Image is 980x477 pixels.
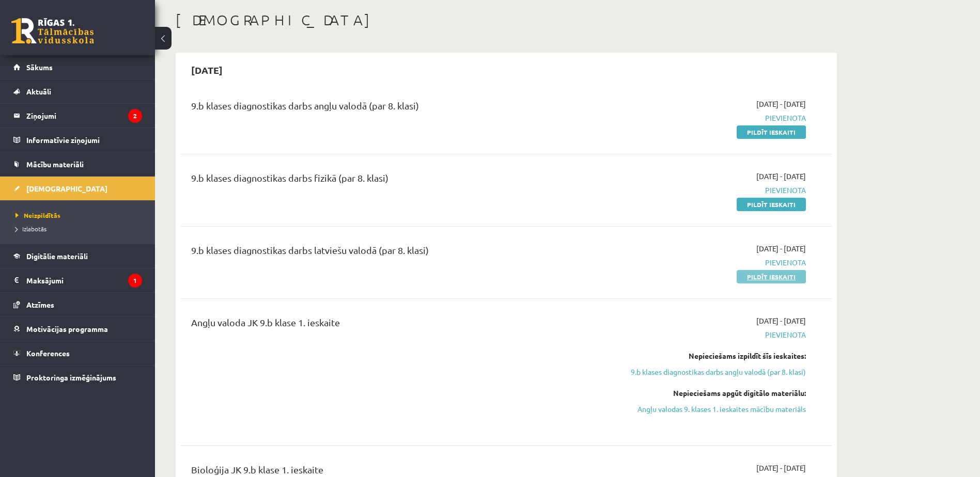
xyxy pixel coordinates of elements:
a: Izlabotās [15,224,145,233]
span: Pievienota [611,185,806,196]
legend: Maksājumi [26,268,142,292]
a: Rīgas 1. Tālmācības vidusskola [11,18,94,44]
a: Atzīmes [13,293,142,316]
span: [DATE] - [DATE] [756,171,806,182]
div: Angļu valoda JK 9.b klase 1. ieskaite [191,315,596,335]
a: Pildīt ieskaiti [737,125,806,139]
a: Proktoringa izmēģinājums [13,365,142,389]
h1: [DEMOGRAPHIC_DATA] [176,11,837,29]
i: 1 [128,274,142,288]
a: Neizpildītās [15,211,145,220]
span: Konferences [26,348,70,358]
a: Sākums [13,55,142,79]
div: Nepieciešams apgūt digitālo materiālu: [611,388,806,399]
span: Pievienota [611,113,806,123]
a: Konferences [13,341,142,365]
legend: Informatīvie ziņojumi [26,128,142,152]
span: [DATE] - [DATE] [756,463,806,473]
span: Izlabotās [15,225,46,233]
h2: [DATE] [181,58,233,82]
span: [DEMOGRAPHIC_DATA] [26,184,107,193]
span: Pievienota [611,257,806,268]
span: Neizpildītās [15,211,60,219]
a: Pildīt ieskaiti [737,270,806,283]
span: Sākums [26,62,53,72]
a: Informatīvie ziņojumi [13,128,142,152]
a: [DEMOGRAPHIC_DATA] [13,177,142,200]
span: Pievienota [611,329,806,340]
div: 9.b klases diagnostikas darbs angļu valodā (par 8. klasi) [191,99,596,118]
span: Proktoringa izmēģinājums [26,373,116,382]
a: Digitālie materiāli [13,244,142,268]
a: Aktuāli [13,79,142,103]
span: [DATE] - [DATE] [756,315,806,326]
span: Digitālie materiāli [26,251,88,261]
span: Mācību materiāli [26,160,84,169]
a: Mācību materiāli [13,152,142,176]
div: 9.b klases diagnostikas darbs fizikā (par 8. klasi) [191,171,596,190]
span: Aktuāli [26,87,51,96]
a: Pildīt ieskaiti [737,198,806,211]
a: Ziņojumi2 [13,104,142,128]
span: Atzīmes [26,300,54,309]
i: 2 [128,109,142,123]
span: Motivācijas programma [26,324,108,333]
a: Angļu valodas 9. klases 1. ieskaites mācību materiāls [611,404,806,415]
div: Nepieciešams izpildīt šīs ieskaites: [611,351,806,361]
a: Maksājumi1 [13,268,142,292]
legend: Ziņojumi [26,104,142,128]
span: [DATE] - [DATE] [756,243,806,254]
a: Motivācijas programma [13,317,142,341]
div: 9.b klases diagnostikas darbs latviešu valodā (par 8. klasi) [191,243,596,262]
span: [DATE] - [DATE] [756,99,806,109]
a: 9.b klases diagnostikas darbs angļu valodā (par 8. klasi) [611,367,806,377]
